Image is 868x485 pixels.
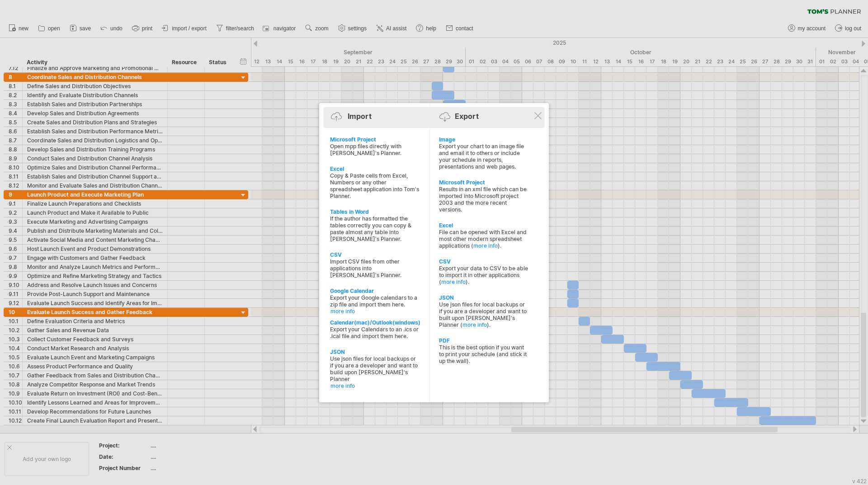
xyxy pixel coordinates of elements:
div: PDF [439,337,528,344]
div: JSON [439,294,528,301]
div: Export [455,112,479,121]
div: Export your chart to an image file and email it to others or include your schedule in reports, pr... [439,143,528,170]
div: Image [439,136,528,143]
a: more info [330,308,420,315]
div: Tables in Word [330,208,420,215]
div: Excel [330,165,420,172]
a: more info [462,321,487,328]
div: Excel [439,222,528,229]
div: CSV [439,258,528,265]
div: File can be opened with Excel and most other modern spreadsheet applications ( ). [439,229,528,249]
div: Import [348,112,372,121]
div: Microsoft Project [439,179,528,186]
div: Use json files for local backups or if you are a developer and want to built upon [PERSON_NAME]'s... [439,301,528,328]
div: Results in an xml file which can be imported into Microsoft project 2003 and the more recent vers... [439,186,528,213]
div: If the author has formatted the tables correctly you can copy & paste almost any table into [PERS... [330,215,420,242]
div: Export your data to CSV to be able to import it in other applications ( ). [439,265,528,285]
a: more info [330,382,420,389]
div: This is the best option if you want to print your schedule (and stick it up the wall). [439,344,528,364]
div: Copy & Paste cells from Excel, Numbers or any other spreadsheet application into Tom's Planner. [330,172,420,199]
a: more info [473,242,498,249]
a: more info [441,278,466,285]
